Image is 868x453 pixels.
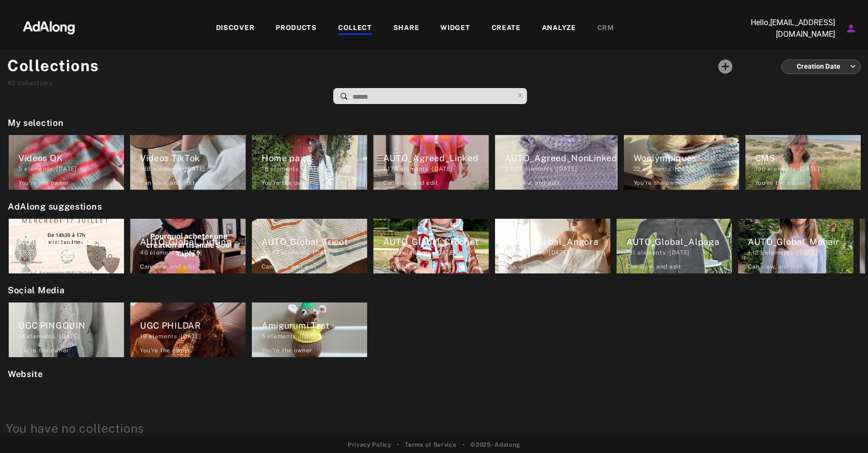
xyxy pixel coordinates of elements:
span: 211 [626,249,635,256]
span: 106 [505,249,515,256]
div: AUTO_Global_Angora [505,235,610,248]
div: Can view , and edit [140,262,195,271]
div: Amigurumi Test [262,319,367,332]
div: elements · [DATE] [383,248,489,257]
div: elements · [DATE] [748,248,853,257]
div: CMS [755,151,861,165]
div: AUTO_Agreed_NonLinked3,033 elements ·[DATE]Can view, and edit [492,132,620,193]
div: Can view , and edit [140,179,195,187]
div: Home page [262,151,367,165]
div: AUTO_Global_Tufting [140,235,246,248]
img: 63233d7d88ed69de3c212112c67096b6.png [6,12,92,41]
h2: AdAlong suggestions [8,200,865,213]
div: AUTO_Global_Mohair1,123 elements ·[DATE]Can view, and edit [735,216,856,276]
button: Account settings [843,20,859,37]
span: 5 [262,333,266,340]
div: AUTO_Global_Crochet [383,235,489,248]
div: Can view , and edit [383,262,438,271]
div: You're the owner [140,346,191,355]
div: CMS196 elements ·[DATE]You're the owner [743,132,864,193]
span: 2,347 [262,249,279,256]
div: AUTO_Agreed_Linked [383,151,489,165]
span: • [463,440,465,449]
span: 188 [140,166,151,172]
button: Add a collecton [713,54,738,79]
div: elements · [DATE] [262,165,367,173]
div: elements · [DATE] [755,165,861,173]
h2: Website [8,367,865,380]
div: You're the owner [18,346,69,355]
div: elements · [DATE] [18,165,124,173]
div: Can view , and edit [383,179,438,187]
div: Videos OK5 elements ·[DATE]You're the owner [6,132,127,193]
div: AUTO_Global_Tricot [262,235,367,248]
iframe: Chat Widget [820,407,868,453]
div: Home page18 elements ·[DATE]You're the owner [249,132,370,193]
span: 5 [18,166,23,172]
div: AUTO_Agreed_Linked1,179 elements ·[DATE]Can view, and edit [371,132,492,193]
a: Terms of Service [405,440,456,449]
span: © 2025 - Adalong [470,440,520,449]
div: AUTO_Global_Tricot2,347 elements ·[DATE]Can view, and edit [249,216,370,276]
div: SHARE [393,23,419,34]
div: Amigurumi Test5 elements ·[DATE]You're the owner [249,300,370,360]
div: ANALYZE [542,23,576,34]
span: 4,289 [383,249,402,256]
div: AUTO_Global_Crochet4,289 elements ·[DATE]Can view, and edit [371,216,492,276]
div: You're the owner [18,179,69,187]
span: 196 [755,166,766,172]
div: elements · [DATE] [140,248,246,257]
div: AUTO_Global_Angora106 elements ·[DATE]Can view, and edit [492,216,613,276]
div: elements · [DATE] [18,248,124,257]
div: CREATE [492,23,521,34]
div: elements · [DATE] [140,332,246,341]
span: 22 [634,166,641,172]
div: WIDGET [440,23,470,34]
span: 45 [18,249,27,256]
span: 1,123 [748,249,763,256]
div: DISCOVER [216,23,255,34]
div: You're the owner [634,179,684,187]
div: elements · [DATE] [262,332,367,341]
div: AUTO_Global_Alpaga211 elements ·[DATE]Can view, and edit [614,216,735,276]
div: COLLECT [338,23,372,34]
span: 40 [7,79,15,87]
span: 1,179 [383,166,399,172]
div: AUTO_Global_Tufting46 elements ·[DATE]Can view, and edit [127,216,248,276]
div: Woolympiques [634,151,739,165]
div: elements · [DATE] [634,165,739,173]
div: AUTO_Global_Mohair [748,235,853,248]
a: Privacy Policy [348,440,391,449]
div: UGC PHILDAR [140,319,246,332]
div: You're the owner [755,179,806,187]
h2: Social Media [8,284,865,297]
div: You're the owner [262,179,312,187]
div: PRODUCTS [276,23,317,34]
div: Can view , and edit [748,262,803,271]
span: 19 [140,333,147,340]
div: Can view , and edit [18,262,74,271]
div: AUTO_Global_Macrame [18,235,124,248]
div: Widget de chat [820,407,868,453]
div: collections [7,78,99,88]
div: Woolympiques22 elements ·[DATE]You're the owner [621,132,742,193]
div: AUTO_Global_Alpaga [626,235,732,248]
div: Can view , and edit [505,262,560,271]
div: Videos TikTok188 elements ·[DATE]Can view, and edit [127,132,248,193]
div: UGC PHILDAR19 elements ·[DATE]You're the owner [127,300,248,360]
div: UGC PINGOUIN14 elements ·[DATE]You're the owner [6,300,127,360]
div: elements · [DATE] [505,165,618,173]
div: AUTO_Global_Macrame45 elements ·[DATE]Can view, and edit [6,216,127,276]
span: 14 [18,333,25,340]
div: Can view , and edit [505,179,560,187]
div: elements · [DATE] [505,248,610,257]
div: You're the owner [262,346,312,355]
div: elements · [DATE] [383,165,489,173]
div: Creation Date [790,54,856,79]
span: 46 [140,249,148,256]
div: Videos TikTok [140,151,246,165]
h1: Collections [7,54,99,77]
div: UGC PINGOUIN [18,319,124,332]
div: CRM [597,23,614,34]
p: Hello, [EMAIL_ADDRESS][DOMAIN_NAME] [738,17,835,40]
